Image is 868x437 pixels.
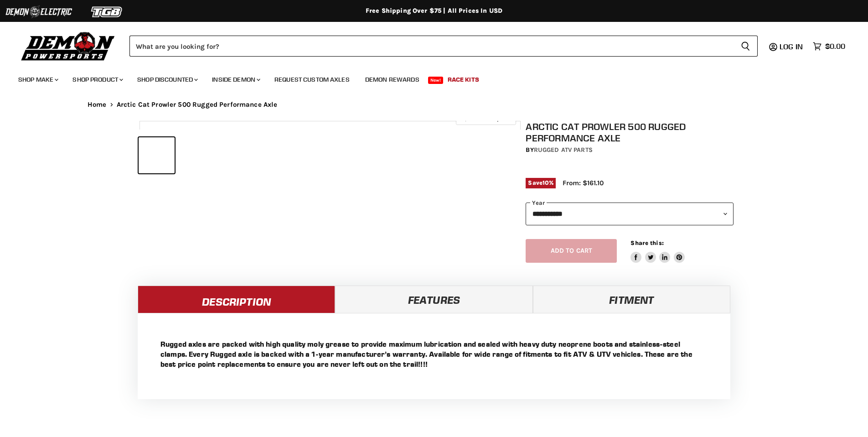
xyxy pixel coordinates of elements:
button: Search [734,36,758,57]
a: Log in [775,42,808,51]
span: Log in [780,42,803,51]
a: $0.00 [808,40,850,53]
div: by [526,145,734,155]
p: Rugged axles are packed with high quality moly grease to provide maximum lubrication and sealed w... [160,339,708,369]
a: Request Custom Axles [268,70,356,89]
h1: Arctic Cat Prowler 500 Rugged Performance Axle [526,121,734,144]
img: TGB Logo 2 [73,3,141,21]
a: Shop Product [66,70,129,89]
button: Arctic Cat Prowler 500 Rugged Performance Axle thumbnail [139,137,175,173]
a: Fitment [533,286,730,313]
img: Demon Powersports [18,30,118,62]
a: Inside Demon [205,70,266,89]
a: Description [138,286,335,313]
img: Demon Electric Logo 2 [5,3,73,21]
button: Arctic Cat Prowler 500 Rugged Performance Axle thumbnail [216,137,252,173]
nav: Breadcrumbs [69,101,799,109]
input: Search [129,36,734,57]
select: year [526,203,734,225]
a: Demon Rewards [358,70,426,89]
span: From: $161.10 [563,179,604,187]
a: Shop Discounted [130,70,203,89]
a: Shop Make [11,70,64,89]
a: Race Kits [441,70,486,89]
span: Save % [526,178,556,188]
span: New! [428,77,444,84]
span: $0.00 [825,42,845,51]
span: Share this: [630,239,663,246]
a: Features [335,286,532,313]
a: Rugged ATV Parts [534,146,593,154]
aside: Share this: [630,239,685,263]
button: Arctic Cat Prowler 500 Rugged Performance Axle thumbnail [177,137,213,173]
form: Product [129,36,758,57]
span: Arctic Cat Prowler 500 Rugged Performance Axle [117,101,278,109]
a: Home [88,101,107,109]
span: Click to expand [460,115,511,122]
ul: Main menu [11,67,843,89]
div: Free Shipping Over $75 | All Prices In USD [69,7,799,15]
span: 10 [542,179,549,186]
